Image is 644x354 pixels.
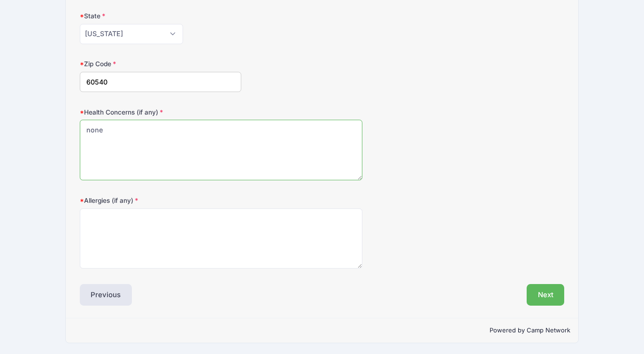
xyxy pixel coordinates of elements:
button: Previous [80,284,132,306]
label: Allergies (if any) [80,196,241,205]
label: Health Concerns (if any) [80,108,241,117]
input: xxxxx [80,72,241,92]
label: Zip Code [80,59,241,69]
button: Next [527,284,565,306]
p: Powered by Camp Network [74,326,571,335]
label: State [80,11,241,21]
